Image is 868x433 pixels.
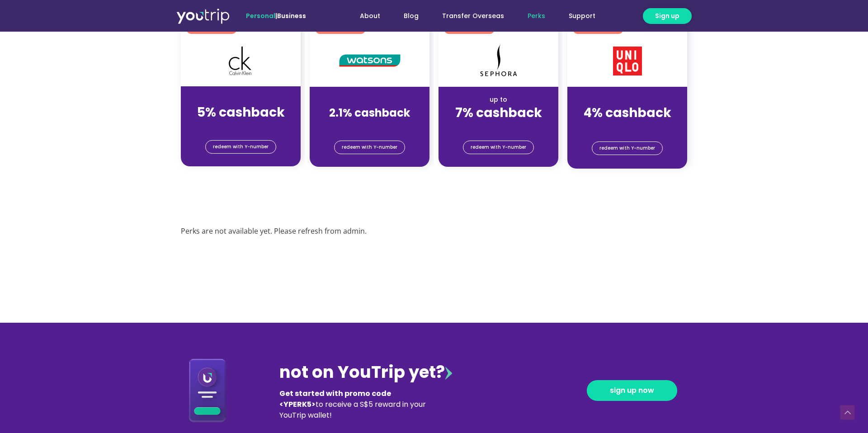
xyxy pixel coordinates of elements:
div: up to [575,95,680,104]
a: redeem with Y-number [334,141,405,154]
span: redeem with Y-number [471,141,526,154]
img: Download App [189,358,226,422]
span: Personal [246,11,275,20]
div: Perks are not available yet. Please refresh from admin. [181,225,687,238]
span: sign up now [610,387,654,394]
a: Transfer Overseas [430,8,516,24]
b: Get started with promo code <YPERK5> [279,388,391,409]
span: | [246,11,306,20]
span: redeem with Y-number [213,141,269,153]
span: redeem with Y-number [599,142,655,155]
strong: 7% cashback [455,104,542,122]
div: (for stays only) [575,121,680,131]
span: Sign up [655,11,679,21]
strong: 5% cashback [197,104,285,121]
a: About [348,8,392,24]
nav: Menu [330,8,607,24]
div: (for stays only) [188,121,293,130]
a: redeem with Y-number [205,140,276,154]
a: Sign up [643,8,692,24]
a: sign up now [587,380,677,401]
div: up to [317,95,422,104]
span: redeem with Y-number [342,141,397,154]
a: Support [557,8,607,24]
div: (for stays only) [446,121,551,131]
a: redeem with Y-number [592,141,663,155]
div: up to [188,94,293,104]
div: (for stays only) [317,121,422,131]
div: up to [446,95,551,104]
strong: 4% cashback [584,104,671,122]
div: to receive a S$5 reward in your YouTrip wallet! [279,388,432,421]
a: redeem with Y-number [463,141,534,154]
div: not on YouTrip yet? [279,360,452,385]
a: Perks [516,8,557,24]
a: Blog [392,8,430,24]
a: Business [277,11,306,20]
strong: 2.1% cashback [329,105,410,120]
